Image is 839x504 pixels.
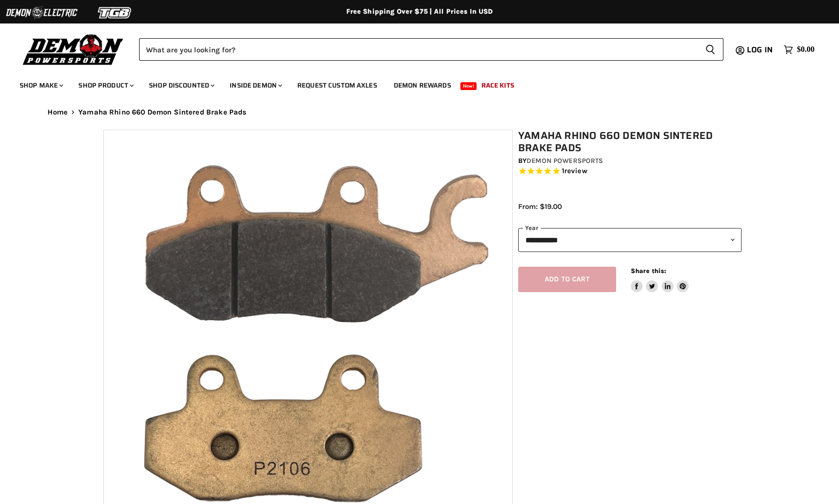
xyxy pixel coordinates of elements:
[518,228,742,252] select: year
[697,38,723,61] button: Search
[142,75,220,95] a: Shop Discounted
[631,267,689,293] aside: Share this:
[222,75,288,95] a: Inside Demon
[12,71,812,95] ul: Main menu
[5,3,78,22] img: Demon Electric Logo 2
[797,45,815,54] span: $0.00
[518,156,742,166] div: by
[518,166,742,177] span: Rated 5.0 out of 5 stars 1 reviews
[290,75,384,95] a: Request Custom Axles
[460,82,477,90] span: New!
[564,167,587,176] span: review
[28,7,812,16] div: Free Shipping Over $75 | All Prices In USD
[48,108,68,116] a: Home
[139,38,697,61] input: Search
[747,44,773,56] span: Log in
[139,38,723,61] form: Product
[78,3,152,22] img: TGB Logo 2
[78,108,246,116] span: Yamaha Rhino 660 Demon Sintered Brake Pads
[631,267,666,275] span: Share this:
[743,46,779,54] a: Log in
[20,32,127,67] img: Demon Powersports
[779,43,819,57] a: $0.00
[28,108,812,116] nav: Breadcrumbs
[562,167,587,176] span: 1 reviews
[386,75,458,95] a: Demon Rewards
[474,75,522,95] a: Race Kits
[527,157,603,165] a: Demon Powersports
[518,202,562,211] span: From: $19.00
[71,75,140,95] a: Shop Product
[12,75,69,95] a: Shop Make
[518,130,742,154] h1: Yamaha Rhino 660 Demon Sintered Brake Pads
